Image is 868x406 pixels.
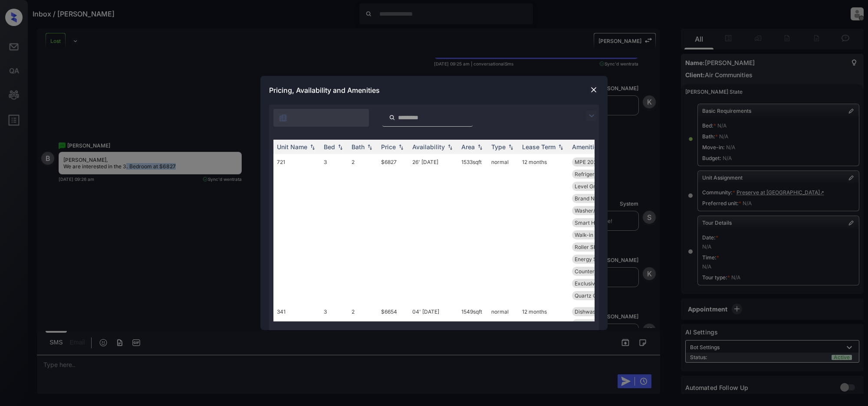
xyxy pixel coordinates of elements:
[412,143,445,151] div: Availability
[488,154,519,304] td: normal
[519,154,569,304] td: 12 months
[461,143,475,151] div: Area
[458,154,488,304] td: 1533 sqft
[352,143,365,151] div: Bath
[575,183,608,190] span: Level Ground
[365,144,374,150] img: sorting
[389,114,395,121] img: icon-zuma
[572,143,601,151] div: Amenities
[575,207,621,214] span: Washer/Dryer 20...
[575,219,623,226] span: Smart Home Door...
[381,143,396,151] div: Price
[575,268,619,275] span: Countertops Gra...
[589,85,598,94] img: close
[397,144,405,150] img: sorting
[575,232,613,238] span: Walk-in Closets
[491,143,506,151] div: Type
[575,308,604,315] span: Dishwasher
[320,154,348,304] td: 3
[378,154,409,304] td: $6827
[260,76,608,105] div: Pricing, Availability and Amenities
[273,154,320,304] td: 721
[476,144,484,150] img: sorting
[575,171,616,177] span: Refrigerator Le...
[575,292,615,299] span: Quartz Counters
[348,154,378,304] td: 2
[324,143,335,151] div: Bed
[575,195,620,202] span: Brand New Kitch...
[277,143,307,151] div: Unit Name
[506,144,515,150] img: sorting
[522,143,556,151] div: Lease Term
[556,144,565,150] img: sorting
[575,159,620,165] span: MPE 2025 Fitnes...
[409,154,458,304] td: 26' [DATE]
[446,144,454,150] img: sorting
[336,144,345,150] img: sorting
[308,144,317,150] img: sorting
[586,111,597,121] img: icon-zuma
[575,280,615,287] span: Exclusive Wi-fi...
[575,256,618,262] span: Energy Star App...
[575,321,616,327] span: Refrigerator Wi...
[279,114,287,122] img: icon-zuma
[575,244,608,250] span: Roller Shades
